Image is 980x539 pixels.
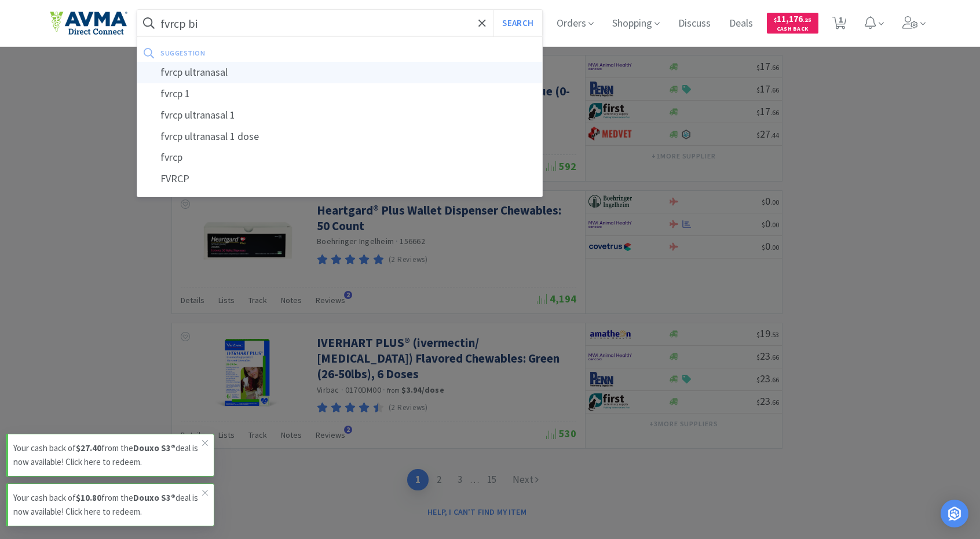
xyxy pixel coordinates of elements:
input: Search by item, sku, manufacturer, ingredient, size... [137,10,542,36]
div: suggestion [160,44,370,62]
span: . 25 [803,16,811,24]
div: fvrcp [137,147,542,168]
p: Your cash back of from the deal is now available! Click here to redeem. [13,491,202,519]
div: fvrcp 1 [137,83,542,105]
div: fvrcp ultranasal 1 [137,105,542,126]
a: $11,176.25Cash Back [767,8,818,39]
a: Deals [725,19,758,29]
strong: Douxo S3® [133,442,175,453]
button: Search [493,10,542,36]
strong: $27.40 [76,442,101,453]
div: fvrcp ultranasal 1 dose [137,126,542,147]
span: $ [774,16,777,24]
span: 11,176 [774,13,811,24]
img: e4e33dab9f054f5782a47901c742baa9_102.png [50,11,127,35]
div: FVRCP [137,168,542,190]
span: Cash Back [774,26,811,34]
strong: Douxo S3® [133,492,175,503]
p: Your cash back of from the deal is now available! Click here to redeem. [13,441,202,469]
div: Open Intercom Messenger [941,500,968,527]
strong: $10.80 [76,492,101,503]
a: 1 [828,20,851,30]
a: Discuss [674,19,715,29]
div: fvrcp ultranasal [137,62,542,83]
